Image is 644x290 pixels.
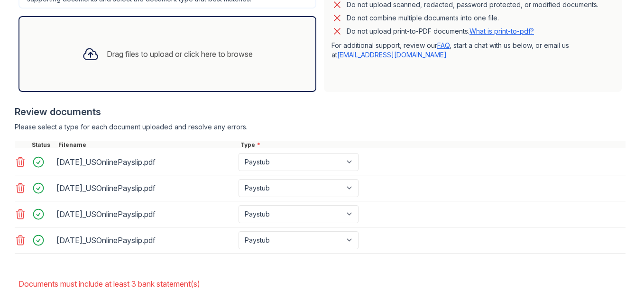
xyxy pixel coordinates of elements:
p: For additional support, review our , start a chat with us below, or email us at [331,41,614,60]
div: [DATE]_USOnlinePayslip.pdf [56,233,235,248]
div: Type [239,141,626,149]
a: What is print-to-pdf? [469,27,534,35]
div: Drag files to upload or click here to browse [107,48,253,60]
div: Status [30,141,56,149]
div: [DATE]_USOnlinePayslip.pdf [56,207,235,222]
a: [EMAIL_ADDRESS][DOMAIN_NAME] [337,51,447,59]
div: Do not combine multiple documents into one file. [347,12,499,24]
a: FAQ [437,41,450,49]
div: [DATE]_USOnlinePayslip.pdf [56,154,235,170]
div: Filename [56,141,239,149]
div: [DATE]_USOnlinePayslip.pdf [56,181,235,196]
div: Review documents [15,105,626,118]
div: Please select a type for each document uploaded and resolve any errors. [15,122,626,132]
p: Do not upload print-to-PDF documents. [347,27,534,36]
